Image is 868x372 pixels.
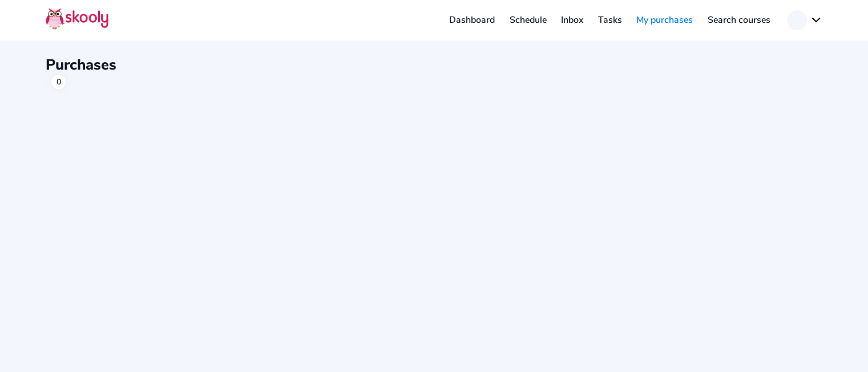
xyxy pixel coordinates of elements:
[46,55,116,75] span: Purchases
[442,11,502,29] a: Dashboard
[51,75,66,89] div: 0
[700,11,778,29] a: Search courses
[591,11,629,29] a: Tasks
[629,11,700,29] a: My purchases
[554,11,591,29] a: Inbox
[502,11,554,29] a: Schedule
[46,7,108,30] img: Skooly
[787,10,822,30] button: chevron down outline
